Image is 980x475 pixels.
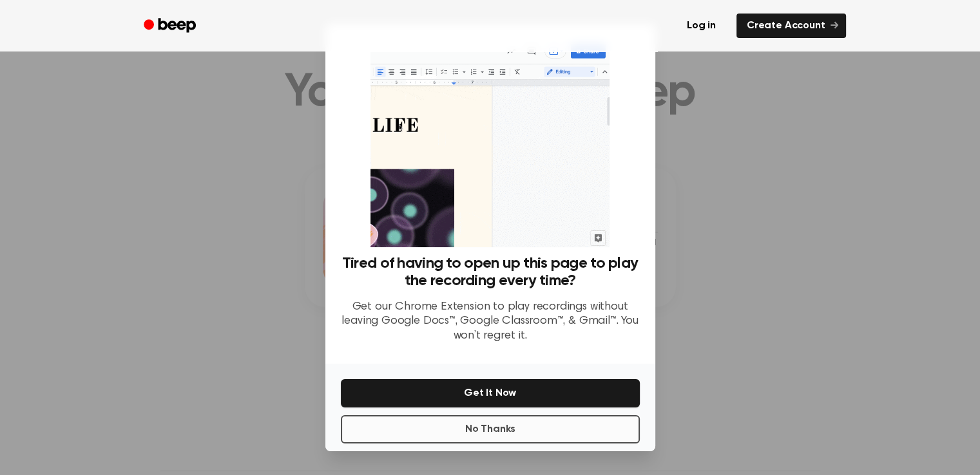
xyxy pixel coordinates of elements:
[736,14,846,38] a: Create Account
[135,14,207,39] a: Beep
[341,300,640,344] p: Get our Chrome Extension to play recordings without leaving Google Docs™, Google Classroom™, & Gm...
[341,255,640,290] h3: Tired of having to open up this page to play the recording every time?
[341,379,640,407] button: Get It Now
[341,415,640,443] button: No Thanks
[674,11,729,41] a: Log in
[370,39,610,247] img: Beep extension in action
